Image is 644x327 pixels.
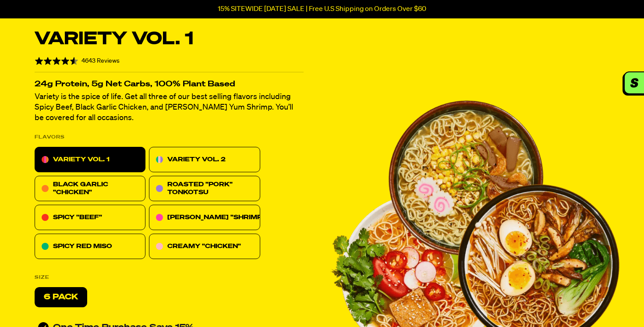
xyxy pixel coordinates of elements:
[53,181,108,195] span: BLACK GARLIC "CHICKEN"
[35,29,194,50] p: Variety Vol. 1
[149,147,260,172] div: VARIETY VOL. 2
[35,272,50,283] p: SIZE
[42,243,49,250] img: fc2c7a02-spicy-red-miso.svg
[167,181,233,195] span: ROASTED "PORK" TONKOTSU
[149,205,260,230] div: [PERSON_NAME] "SHRIMP"
[42,214,49,221] img: 7abd0c97-spicy-beef.svg
[42,156,49,163] img: icon-variety-vol-1.svg
[53,241,112,252] p: SPICY RED MISO
[167,212,265,223] p: [PERSON_NAME] "SHRIMP"
[35,81,304,87] p: 24g Protein, 5g Net Carbs, 100% Plant Based
[35,147,145,172] div: VARIETY VOL. 1
[156,243,163,250] img: c10dfa8e-creamy-chicken.svg
[156,214,163,221] img: 0be15cd5-tom-youm-shrimp.svg
[81,58,120,64] span: 4643 Reviews
[167,241,241,252] p: CREAMY "CHICKEN"
[156,156,163,163] img: icon-variety-vol2.svg
[218,5,426,13] p: 15% SITEWIDE [DATE] SALE | Free U.S Shipping on Orders Over $60
[149,176,260,201] div: ROASTED "PORK" TONKOTSU
[167,154,226,165] p: VARIETY VOL. 2
[35,132,65,142] p: FLAVORS
[42,185,49,192] img: icon-black-garlic-chicken.svg
[149,234,260,259] div: CREAMY "CHICKEN"
[156,185,163,192] img: 57ed4456-roasted-pork-tonkotsu.svg
[35,93,293,122] span: Variety is the spice of life. Get all three of our best selling flavors including Spicy Beef, Bla...
[35,234,145,259] div: SPICY RED MISO
[35,176,145,201] div: BLACK GARLIC "CHICKEN"
[35,205,145,230] div: SPICY "BEEF"
[53,212,102,223] p: SPICY "BEEF"
[44,293,78,301] span: 6 Pack
[53,154,110,165] p: VARIETY VOL. 1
